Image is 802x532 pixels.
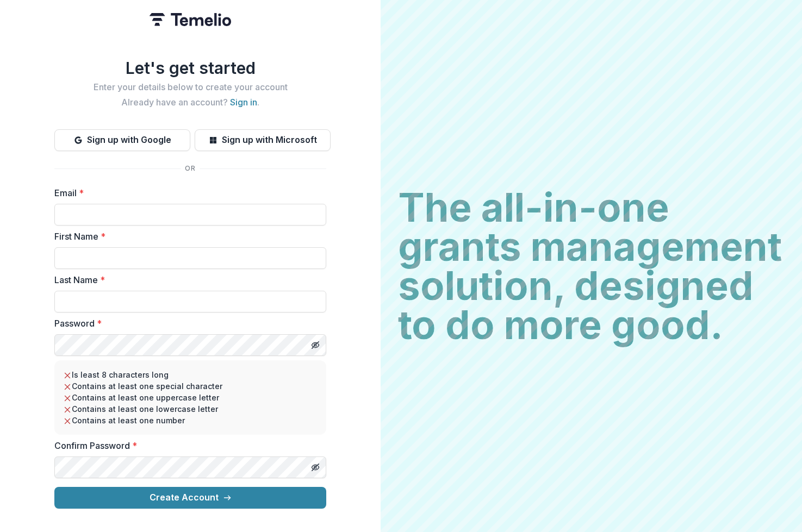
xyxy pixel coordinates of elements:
[54,317,320,330] label: Password
[150,13,231,26] img: Temelio
[54,273,320,286] label: Last Name
[54,186,320,199] label: Email
[63,369,318,380] li: Is least 8 characters long
[307,336,324,354] button: Toggle password visibility
[54,487,326,509] button: Create Account
[63,403,318,415] li: Contains at least one lowercase letter
[54,129,190,151] button: Sign up with Google
[54,82,326,92] h2: Enter your details below to create your account
[54,58,326,78] h1: Let's get started
[54,97,326,108] h2: Already have an account? .
[63,392,318,403] li: Contains at least one uppercase letter
[63,380,318,392] li: Contains at least one special character
[230,97,257,108] a: Sign in
[307,459,324,476] button: Toggle password visibility
[195,129,331,151] button: Sign up with Microsoft
[63,415,318,426] li: Contains at least one number
[54,439,320,452] label: Confirm Password
[54,230,320,243] label: First Name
